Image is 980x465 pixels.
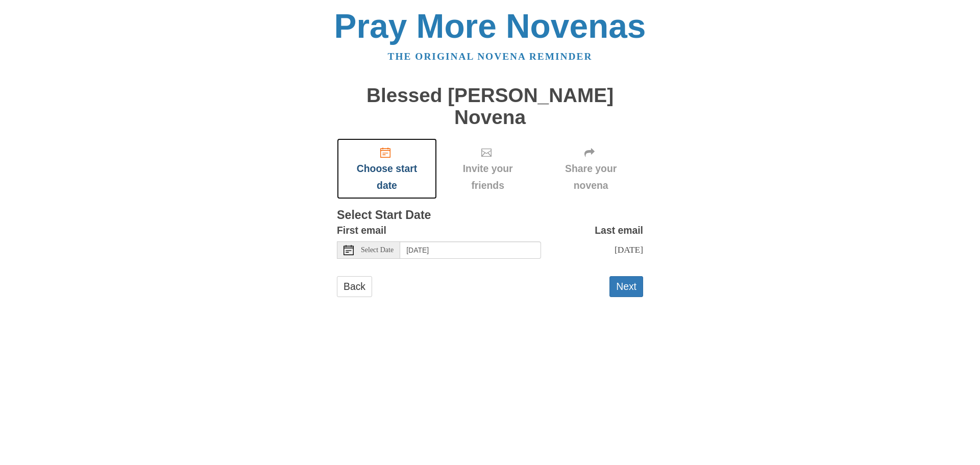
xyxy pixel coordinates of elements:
[361,247,394,254] span: Select Date
[538,138,643,199] div: Click "Next" to confirm your start date first.
[337,85,643,128] h1: Blessed [PERSON_NAME] Novena
[595,222,643,239] label: Last email
[549,160,633,194] span: Share your novena
[337,276,372,297] a: Back
[334,7,646,45] a: Pray More Novenas
[609,276,643,297] button: Next
[337,138,437,199] a: Choose start date
[337,222,386,239] label: First email
[437,138,538,199] div: Click "Next" to confirm your start date first.
[388,51,593,62] a: The original novena reminder
[347,160,427,194] span: Choose start date
[337,209,643,222] h3: Select Start Date
[615,244,643,255] span: [DATE]
[447,160,528,194] span: Invite your friends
